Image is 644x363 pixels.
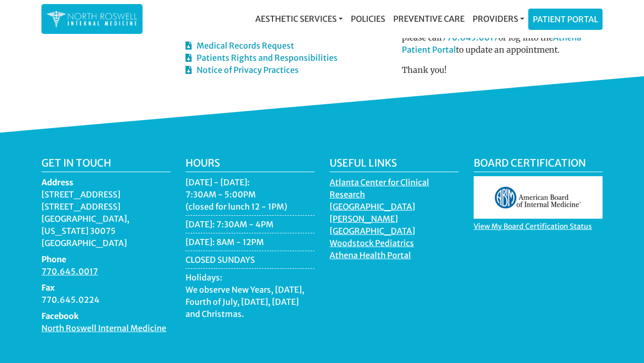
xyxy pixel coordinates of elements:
dt: Facebook [41,310,170,322]
a: View My Board Certification Status [474,222,592,233]
dd: [STREET_ADDRESS] [STREET_ADDRESS] [GEOGRAPHIC_DATA], [US_STATE] 30075 [GEOGRAPHIC_DATA] [41,188,170,249]
li: Holidays: We observe New Years, [DATE], Fourth of July, [DATE], [DATE] and Christmas. [186,271,314,322]
a: Policies [347,9,389,29]
a: Woodstock Pediatrics [330,238,414,251]
h5: Hours [186,157,314,172]
a: Notice of Privacy Practices [186,65,299,75]
img: aboim_logo.gif [474,176,603,219]
li: [DATE]: 8AM - 12PM [186,236,314,251]
a: Atlanta Center for Clinical Research [330,177,429,202]
a: [GEOGRAPHIC_DATA][PERSON_NAME] [330,201,415,226]
p: Thank you! [402,64,603,76]
a: Patients Rights and Responsibilities [186,53,338,63]
dt: Address [41,176,170,188]
a: Providers [469,9,528,29]
a: Preventive Care [389,9,469,29]
img: North Roswell Internal Medicine [47,9,137,29]
li: [DATE] - [DATE]: 7:30AM - 5:00PM (closed for lunch 12 - 1PM) [186,176,314,216]
li: [DATE]: 7:30AM - 4PM [186,218,314,233]
a: Athena Patient Portal [402,32,581,55]
a: Patient Portal [529,9,602,29]
dt: Phone [41,253,170,265]
h5: Useful Links [330,157,458,172]
a: 770.645.0017 [442,32,498,43]
dt: Fax [41,281,170,294]
a: [GEOGRAPHIC_DATA] [330,226,415,238]
dd: 770.645.0224 [41,294,170,306]
a: North Roswell Internal Medicine [41,323,166,336]
h5: Board Certification [474,157,603,172]
a: 770.645.0017 [41,266,98,279]
a: Athena Health Portal [330,250,411,263]
h5: Get in touch [41,157,170,172]
a: Aesthetic Services [251,9,347,29]
a: Medical Records Request [186,41,294,51]
li: CLOSED SUNDAYS [186,254,314,269]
